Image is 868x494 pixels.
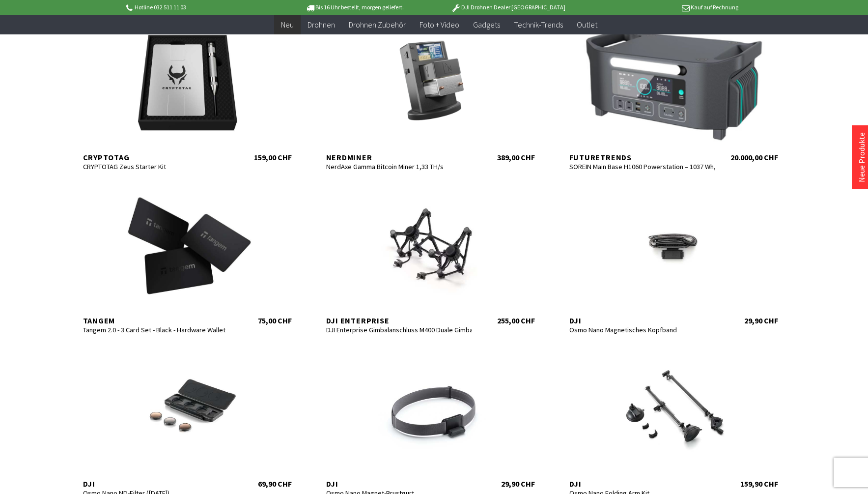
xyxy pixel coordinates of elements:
[857,132,867,182] a: Neue Produkte
[83,479,229,489] div: DJI
[466,15,507,35] a: Gadgets
[501,479,535,489] div: 29,90 CHF
[560,351,788,489] a: DJI Osmo Nano Folding Arm Kit 159,90 CHF
[560,25,788,162] a: Futuretrends SOREIN Main Base H1060 Powerstation – 1037 Wh, 2200 W, LiFePO4 20.000,00 CHF
[431,1,585,13] p: DJI Drohnen Dealer [GEOGRAPHIC_DATA]
[125,1,278,13] p: Hotline 032 511 11 03
[326,479,473,489] div: DJI
[342,15,413,35] a: Drohnen Zubehör
[730,152,778,162] div: 20.000,00 CHF
[254,152,292,162] div: 159,00 CHF
[316,188,545,325] a: DJI Enterprise DJI Enterprise Gimbalanschluss M400 Duale Gimbal-Verbindung 255,00 CHF
[570,15,604,35] a: Outlet
[278,1,431,13] p: Bis 16 Uhr bestellt, morgen geliefert.
[316,25,545,162] a: Nerdminer NerdAxe Gamma Bitcoin Miner 1,33 TH/s 389,00 CHF
[569,325,716,334] div: Osmo Nano Magnetisches Kopfband
[326,162,473,171] div: NerdAxe Gamma Bitcoin Miner 1,33 TH/s
[740,479,778,489] div: 159,90 CHF
[73,25,302,162] a: CRYPTOTAG CRYPTOTAG Zeus Starter Kit 159,00 CHF
[83,162,229,171] div: CRYPTOTAG Zeus Starter Kit
[326,152,473,162] div: Nerdminer
[473,20,500,29] span: Gadgets
[497,316,535,325] div: 255,00 CHF
[569,316,716,325] div: DJI
[413,15,466,35] a: Foto + Video
[420,20,459,29] span: Foto + Video
[83,325,229,334] div: Tangem 2.0 - 3 Card Set - Black - Hardware Wallet
[585,1,738,13] p: Kauf auf Rechnung
[560,188,788,325] a: DJI Osmo Nano Magnetisches Kopfband 29,90 CHF
[497,152,535,162] div: 389,00 CHF
[274,15,301,35] a: Neu
[258,479,292,489] div: 69,90 CHF
[569,152,716,162] div: Futuretrends
[744,316,778,325] div: 29,90 CHF
[577,20,597,29] span: Outlet
[258,316,292,325] div: 75,00 CHF
[569,162,716,171] div: SOREIN Main Base H1060 Powerstation – 1037 Wh, 2200 W, LiFePO4
[83,316,229,325] div: Tangem
[308,20,335,29] span: Drohnen
[316,351,545,489] a: DJI Osmo Nano Magnet-Brustgurt 29,90 CHF
[569,479,716,489] div: DJI
[73,351,302,489] a: DJI Osmo Nano ND-Filter ([DATE]) 69,90 CHF
[281,20,294,29] span: Neu
[514,20,563,29] span: Technik-Trends
[301,15,342,35] a: Drohnen
[326,325,473,334] div: DJI Enterprise Gimbalanschluss M400 Duale Gimbal-Verbindung
[326,316,473,325] div: DJI Enterprise
[349,20,406,29] span: Drohnen Zubehör
[507,15,570,35] a: Technik-Trends
[83,152,229,162] div: CRYPTOTAG
[73,188,302,325] a: Tangem Tangem 2.0 - 3 Card Set - Black - Hardware Wallet 75,00 CHF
